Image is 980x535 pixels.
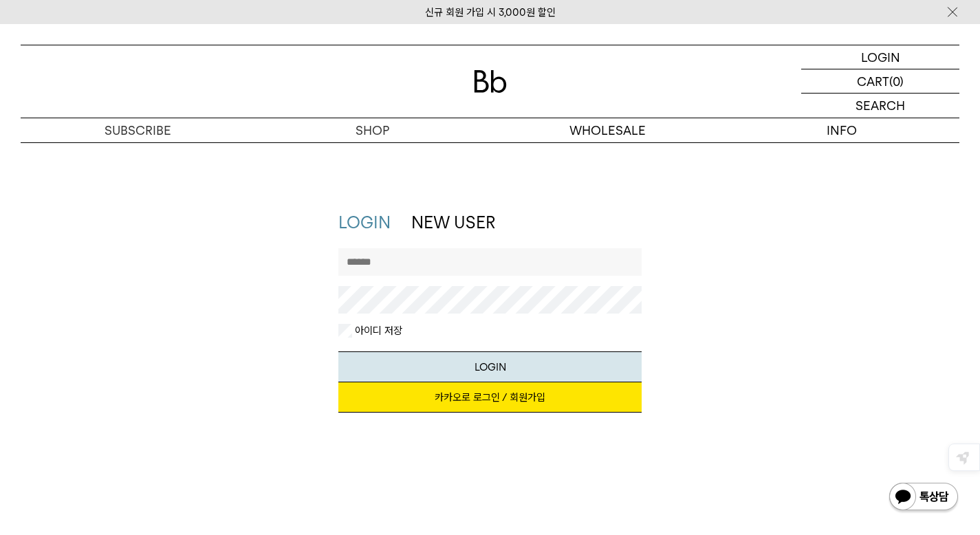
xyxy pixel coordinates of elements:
p: INFO [725,118,959,142]
p: SEARCH [856,94,905,118]
a: LOGIN [338,212,391,232]
p: CART [857,69,889,93]
p: (0) [889,69,904,93]
a: SUBSCRIBE [21,118,255,142]
a: SHOP [255,118,490,142]
a: LOGIN [801,45,959,69]
img: 카카오톡 채널 1:1 채팅 버튼 [888,481,959,514]
img: 로고 [474,70,507,93]
a: CART (0) [801,69,959,94]
a: NEW USER [411,212,495,232]
a: 카카오로 로그인 / 회원가입 [338,382,642,413]
button: LOGIN [338,351,642,382]
p: LOGIN [861,45,900,69]
a: 신규 회원 가입 시 3,000원 할인 [425,6,556,19]
p: WHOLESALE [490,118,725,142]
label: 아이디 저장 [352,324,402,338]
